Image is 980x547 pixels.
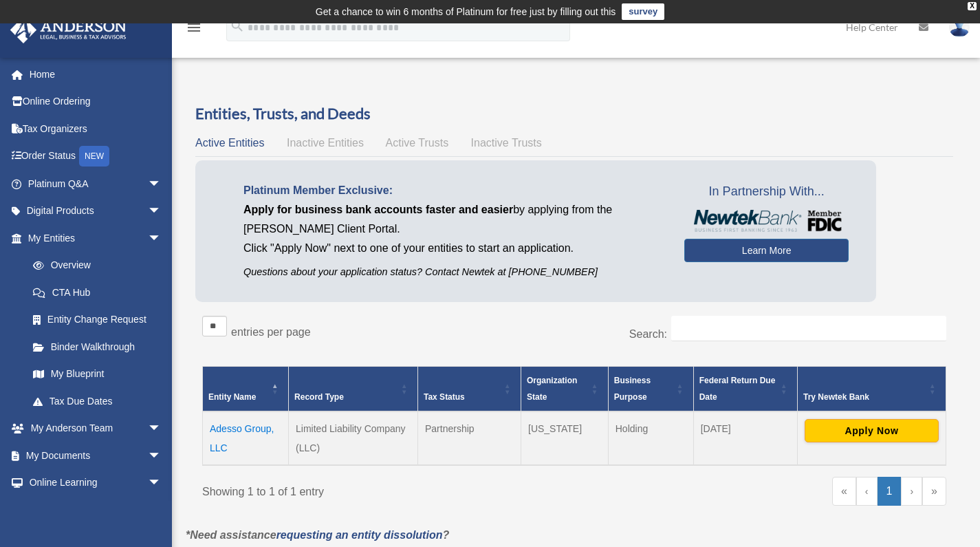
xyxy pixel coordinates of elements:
[243,200,664,239] p: by applying from the [PERSON_NAME] Client Portal.
[195,103,953,125] h3: Entities, Trusts, and Deeds
[19,306,175,334] a: Entity Change Request
[243,239,664,258] p: Click "Apply Now" next to one of your entities to start an application.
[19,333,175,361] a: Binder Walkthrough
[521,367,609,412] th: Organization State: Activate to sort
[699,376,776,402] span: Federal Return Due Date
[316,3,616,20] div: Get a chance to win 6 months of Platinum for free just by filling out this
[148,442,175,470] span: arrow_drop_down
[19,279,175,306] a: CTA Hub
[10,61,182,88] a: Home
[521,411,609,465] td: [US_STATE]
[287,137,364,149] span: Inactive Entities
[148,415,175,443] span: arrow_drop_down
[19,361,175,388] a: My Blueprint
[289,411,418,465] td: Limited Liability Company (LLC)
[186,529,449,541] em: *Need assistance ?
[243,181,664,200] p: Platinum Member Exclusive:
[10,170,182,197] a: Platinum Q&Aarrow_drop_down
[471,137,542,149] span: Inactive Trusts
[10,224,175,252] a: My Entitiesarrow_drop_down
[10,115,182,142] a: Tax Organizers
[968,2,977,10] div: close
[629,328,667,340] label: Search:
[202,477,564,502] div: Showing 1 to 1 of 1 entry
[230,19,245,34] i: search
[148,469,175,497] span: arrow_drop_down
[386,137,449,149] span: Active Trusts
[797,367,946,412] th: Try Newtek Bank : Activate to sort
[693,411,797,465] td: [DATE]
[608,411,693,465] td: Holding
[527,376,577,402] span: Organization State
[19,387,175,415] a: Tax Due Dates
[203,367,289,412] th: Entity Name: Activate to invert sorting
[693,367,797,412] th: Federal Return Due Date: Activate to sort
[276,529,443,541] a: requesting an entity dissolution
[203,411,289,465] td: Adesso Group, LLC
[148,224,175,253] span: arrow_drop_down
[10,496,182,524] a: Billingarrow_drop_down
[418,367,521,412] th: Tax Status: Activate to sort
[691,210,842,232] img: NewtekBankLogoSM.png
[186,24,202,36] a: menu
[186,19,202,36] i: menu
[10,197,182,225] a: Digital Productsarrow_drop_down
[805,419,939,442] button: Apply Now
[803,389,925,405] div: Try Newtek Bank
[243,264,664,281] p: Questions about your application status? Contact Newtek at [PHONE_NUMBER]
[6,17,131,43] img: Anderson Advisors Platinum Portal
[949,17,970,37] img: User Pic
[10,442,182,469] a: My Documentsarrow_drop_down
[614,376,651,402] span: Business Purpose
[684,239,849,262] a: Learn More
[418,411,521,465] td: Partnership
[10,415,182,442] a: My Anderson Teamarrow_drop_down
[294,392,344,402] span: Record Type
[208,392,256,402] span: Entity Name
[148,496,175,524] span: arrow_drop_down
[608,367,693,412] th: Business Purpose: Activate to sort
[622,3,664,20] a: survey
[231,326,311,338] label: entries per page
[19,252,168,279] a: Overview
[195,137,264,149] span: Active Entities
[684,181,849,203] span: In Partnership With...
[10,88,182,116] a: Online Ordering
[79,146,109,167] div: NEW
[289,367,418,412] th: Record Type: Activate to sort
[832,477,856,506] a: First
[148,170,175,198] span: arrow_drop_down
[148,197,175,226] span: arrow_drop_down
[10,142,182,171] a: Order StatusNEW
[10,469,182,497] a: Online Learningarrow_drop_down
[243,204,513,215] span: Apply for business bank accounts faster and easier
[424,392,465,402] span: Tax Status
